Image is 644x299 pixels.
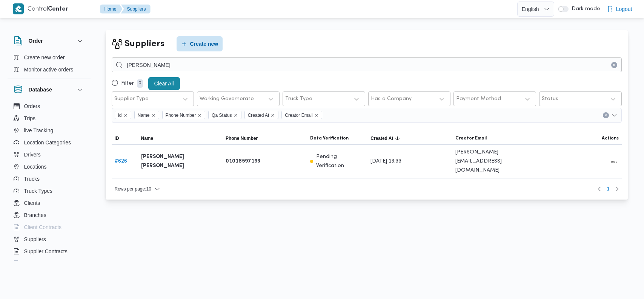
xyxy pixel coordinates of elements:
div: Supplier Type [114,96,149,102]
button: Remove Creator Email from selection in this group [314,113,319,118]
span: Create new [190,39,218,48]
h3: Database [29,85,52,94]
span: 1 [607,184,610,194]
button: Remove Id from selection in this group [123,113,128,118]
button: live Tracking [11,124,88,136]
div: Status [542,96,558,102]
button: Create new order [11,51,88,64]
div: Payment Method [456,96,501,102]
span: Id [118,111,122,119]
span: Clients [24,198,40,208]
button: Location Categories [11,136,88,149]
span: Client Contracts [24,223,62,232]
div: Order [8,51,91,79]
p: Pending Verification [316,152,364,170]
b: [PERSON_NAME] [PERSON_NAME] [141,152,220,170]
iframe: chat widget [8,269,32,291]
b: Center [48,6,68,12]
button: Created AtSorted in descending order [367,132,452,144]
span: Creator Email [455,135,487,141]
button: Devices [11,257,88,270]
span: Name [141,135,154,141]
span: Logout [616,5,632,14]
h3: Order [29,36,43,45]
button: Monitor active orders [11,64,88,76]
button: Remove Created At from selection in this group [271,113,275,118]
h2: Suppliers [124,37,164,51]
button: Rows per page:10 [112,184,163,194]
span: Actions [602,135,619,141]
button: Name [138,132,223,144]
b: 01018597193 [226,157,260,166]
span: Supplier Contracts [24,247,68,256]
span: Phone Number [162,111,206,119]
span: Created At [244,111,279,119]
span: Orders [24,102,40,111]
button: Orders [11,100,88,112]
span: Data Verification [310,135,349,141]
button: Remove Qa Status from selection in this group [234,113,238,118]
span: Name [138,111,150,119]
span: Trucks [24,174,40,183]
div: Has a Company [371,96,412,102]
span: Rows per page : 10 [115,184,151,194]
button: All actions [610,157,619,166]
span: Qa Status [212,111,232,119]
button: Logout [604,2,635,17]
button: Client Contracts [11,221,88,233]
button: Trips [11,112,88,124]
a: #626 [115,159,127,164]
button: Database [14,85,85,94]
button: Truck Types [11,185,88,197]
button: Clear input [603,112,609,118]
button: Remove Name from selection in this group [151,113,156,118]
button: Remove Phone Number from selection in this group [197,113,202,118]
span: Qa Status [208,111,241,119]
span: live Tracking [24,126,54,135]
span: [PERSON_NAME][EMAIL_ADDRESS][DOMAIN_NAME] [455,148,534,175]
span: Location Categories [24,138,71,147]
button: Create new [177,36,223,51]
button: Trucks [11,173,88,185]
button: ID [112,132,138,144]
button: Branches [11,209,88,221]
div: Database [8,100,91,264]
span: Trips [24,114,36,123]
input: Search... [112,57,622,72]
button: Home [100,5,123,14]
button: Supplier Contracts [11,245,88,257]
span: Phone Number [226,135,258,141]
span: Branches [24,211,46,220]
p: Filter [121,81,134,87]
span: Create new order [24,53,65,62]
img: X8yXhbKr1z7QwAAAABJRU5ErkJggg== [13,3,24,14]
button: Clients [11,197,88,209]
span: Created At; Sorted in descending order [370,135,393,141]
span: Monitor active orders [24,65,74,74]
button: Next page [613,184,622,194]
button: Clear input [611,62,617,68]
span: Drivers [24,150,41,159]
span: Truck Types [24,186,52,195]
div: Working Governerate [200,96,254,102]
span: Suppliers [24,235,46,244]
span: Creator Email [281,111,322,119]
span: Creator Email [285,111,312,119]
button: Locations [11,161,88,173]
span: Created At [248,111,269,119]
button: Clear All [148,77,180,90]
span: Locations [24,162,47,171]
span: Dark mode [569,6,600,12]
p: 0 [137,79,143,88]
button: Phone Number [223,132,307,144]
button: Suppliers [121,5,151,14]
button: Previous page [595,184,604,194]
span: Devices [24,259,43,268]
span: Id [115,111,131,119]
span: [DATE] 13:33 [370,157,401,166]
button: Drivers [11,149,88,161]
svg: Sorted in descending order [395,135,401,141]
span: Phone Number [166,111,196,119]
button: Order [14,36,85,45]
span: Name [134,111,159,119]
